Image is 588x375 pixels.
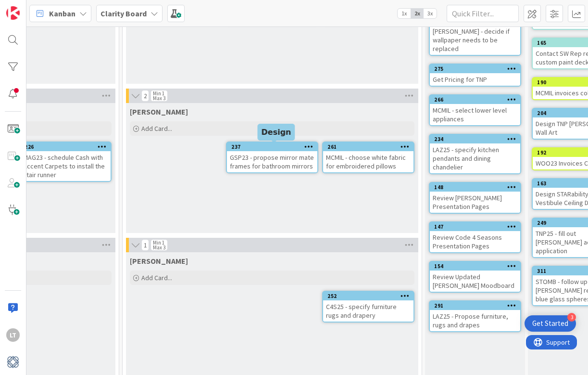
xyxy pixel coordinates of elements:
div: 237 [231,143,317,150]
a: 234LAZ25 - specify kitchen pendants and dining chandelier [429,134,521,174]
div: Get Pricing for TNP [430,73,520,86]
input: Quick Filter... [447,5,519,22]
span: 3x [424,9,437,18]
span: Lisa T. [130,107,188,116]
div: Max 3 [153,245,165,250]
div: 252 [323,292,413,300]
a: 147Review Code 4 Seasons Presentation Pages [429,221,521,253]
div: 291 [434,302,520,309]
div: 148 [434,184,520,191]
div: LAZ25 - Propose furniture, rugs and drapes [430,310,520,331]
img: Visit kanbanzone.com [6,6,20,20]
div: 291LAZ25 - Propose furniture, rugs and drapes [430,301,520,331]
div: 3 [567,313,576,322]
div: [PERSON_NAME] - decide if wallpaper needs to be replaced [430,25,520,55]
div: 147 [434,223,520,230]
div: [PERSON_NAME] - decide if wallpaper needs to be replaced [430,16,520,55]
div: Review [PERSON_NAME] Presentation Pages [430,192,520,213]
div: Min 1 [153,240,164,245]
img: avatar [6,355,20,369]
a: 226MAG23 - schedule Cash with Accent Carpets to install the stair runner [19,142,112,182]
div: C4S25 - specify furniture rugs and drapery [323,300,413,322]
div: 154Review Updated [PERSON_NAME] Moodboard [430,262,520,292]
div: 261MCMIL - choose white fabric for embroidered pillows [323,142,413,172]
a: 237GSP23 - propose mirror mate frames for bathroom mirrors [226,142,318,173]
div: 147 [430,222,520,231]
div: Review Code 4 Seasons Presentation Pages [430,231,520,252]
div: 275 [434,65,520,72]
div: LT [6,328,20,342]
a: 148Review [PERSON_NAME] Presentation Pages [429,182,521,214]
span: 1x [398,9,411,18]
div: Open Get Started checklist, remaining modules: 3 [525,315,576,332]
span: Add Card... [141,124,172,133]
span: 1 [141,239,149,251]
a: 154Review Updated [PERSON_NAME] Moodboard [429,261,521,293]
div: 266MCMIL - select lower level appliances [430,95,520,125]
span: 2x [411,9,424,18]
div: 252C4S25 - specify furniture rugs and drapery [323,292,413,322]
div: Min 1 [153,91,164,96]
a: 252C4S25 - specify furniture rugs and drapery [322,291,414,323]
span: Support [20,1,44,13]
div: Get Started [532,319,568,328]
h5: Design [262,128,291,137]
span: Lisa K. [130,256,188,266]
div: 148 [430,183,520,192]
div: MAG23 - schedule Cash with Accent Carpets to install the stair runner [20,151,111,181]
b: Clarity Board [100,9,147,18]
a: [PERSON_NAME] - decide if wallpaper needs to be replaced [429,15,521,56]
div: 234LAZ25 - specify kitchen pendants and dining chandelier [430,135,520,173]
div: 147Review Code 4 Seasons Presentation Pages [430,222,520,252]
div: 154 [430,262,520,271]
div: 234 [434,136,520,142]
a: 266MCMIL - select lower level appliances [429,94,521,126]
div: 237 [227,142,317,151]
div: 148Review [PERSON_NAME] Presentation Pages [430,183,520,213]
div: 275Get Pricing for TNP [430,65,520,86]
div: 252 [327,293,413,299]
div: MCMIL - select lower level appliances [430,104,520,125]
div: 154 [434,263,520,270]
div: LAZ25 - specify kitchen pendants and dining chandelier [430,143,520,173]
div: Max 3 [153,96,165,101]
div: 226 [25,143,111,150]
div: GSP23 - propose mirror mate frames for bathroom mirrors [227,151,317,172]
div: 226 [20,142,111,151]
div: 266 [430,95,520,104]
a: 261MCMIL - choose white fabric for embroidered pillows [322,142,414,173]
div: 234 [430,135,520,143]
a: 291LAZ25 - Propose furniture, rugs and drapes [429,300,521,332]
div: 237GSP23 - propose mirror mate frames for bathroom mirrors [227,142,317,172]
span: 2 [141,90,149,102]
div: Review Updated [PERSON_NAME] Moodboard [430,271,520,292]
div: MCMIL - choose white fabric for embroidered pillows [323,151,413,172]
span: Add Card... [141,273,172,282]
div: 261 [327,143,413,150]
div: 261 [323,142,413,151]
span: Kanban [49,8,75,19]
div: 226MAG23 - schedule Cash with Accent Carpets to install the stair runner [20,142,111,181]
a: 275Get Pricing for TNP [429,64,521,87]
div: 275 [430,65,520,73]
div: 291 [430,301,520,310]
div: 266 [434,96,520,103]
